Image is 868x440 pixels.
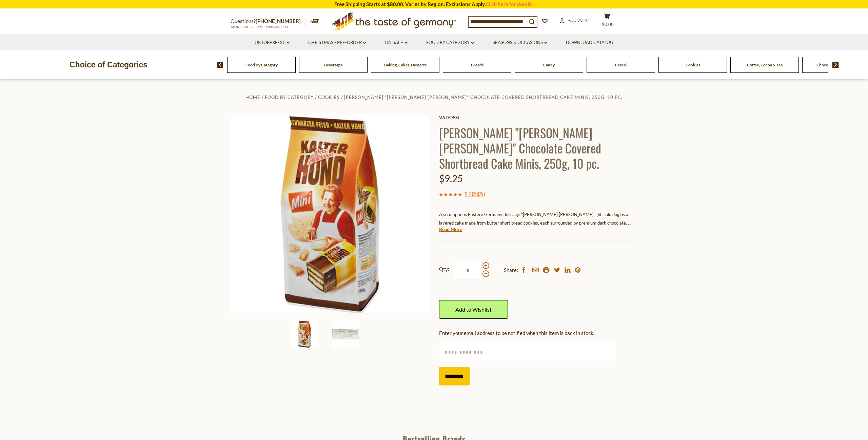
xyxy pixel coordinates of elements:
a: Cookies [686,62,700,67]
a: Chocolate & Marzipan [816,62,857,67]
span: Account [568,17,590,23]
a: Add to Wishlist [439,300,508,319]
a: Account [559,17,590,24]
button: $0.00 [597,13,617,30]
span: Share: [504,266,518,274]
img: previous arrow [217,62,223,68]
a: Download Catalog [566,39,613,46]
a: Christmas - PRE-ORDER [308,39,366,46]
span: $0.00 [602,22,614,27]
a: Food By Category [426,39,474,46]
p: Questions? [231,17,306,26]
img: Oma Hartmanns "Kalter Hund" Chocolate Covered Shortbread Cake Minis, 250g, 10 pc. [291,321,318,348]
span: MON - FRI, 9:00AM - 5:00PM (EST) [231,25,288,29]
h1: [PERSON_NAME] "[PERSON_NAME] [PERSON_NAME]" Chocolate Covered Shortbread Cake Minis, 250g, 10 pc. [439,125,637,171]
div: Enter your email address to be notified when this item is back in stock. [439,329,637,337]
a: Cookies [318,95,340,100]
a: Seasons & Occasions [493,39,547,46]
a: Cereal [615,62,627,67]
a: [PHONE_NUMBER] [256,18,301,24]
a: On Sale [385,39,408,46]
span: ( ) [465,190,485,197]
a: Food By Category [265,95,314,100]
a: Read More [439,226,462,233]
span: $9.25 [439,173,463,184]
a: Food By Category [245,62,278,67]
input: Qty: [454,261,481,279]
span: A scrumptious Eastern Germany delicacy: "[PERSON_NAME] [PERSON_NAME]" (lit: cold dog) is a layere... [439,212,632,234]
a: Home [245,95,260,100]
a: Candy [543,62,555,67]
a: Vadossi [439,115,637,120]
img: next arrow [832,62,839,68]
a: Click here for details. [486,1,534,7]
a: [PERSON_NAME] "[PERSON_NAME] [PERSON_NAME]" Chocolate Covered Shortbread Cake Minis, 250g, 10 pc. [344,95,623,100]
img: Oma Hartmanns "Kalter Hund" Chocolate Covered Shortbread Cake Minis, 250g, 10 pc. [231,115,429,313]
a: Baking, Cakes, Desserts [384,62,427,67]
a: Breads [471,62,484,67]
a: Oktoberfest [255,39,290,46]
a: Coffee, Cocoa & Tea [747,62,783,67]
img: Oma Hartmanns "Kalter Hund" Chocolate Covered Shortbread Cake Minis, 250g, 10 pc. [332,321,359,348]
a: Beverages [324,62,342,67]
a: 1 Review [466,190,484,198]
strong: Qty: [439,265,449,273]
